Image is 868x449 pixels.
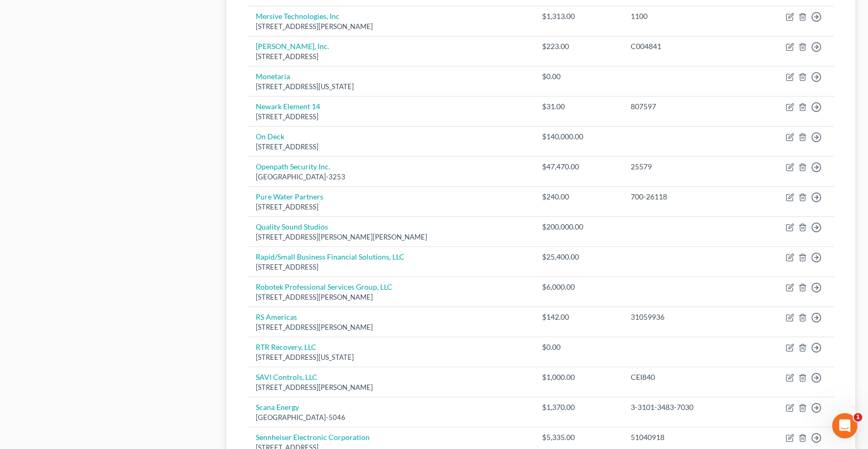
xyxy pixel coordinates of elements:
[256,142,526,152] div: [STREET_ADDRESS]
[631,192,739,202] div: 700-26118
[256,292,526,302] div: [STREET_ADDRESS][PERSON_NAME]
[631,312,739,322] div: 31059936
[256,262,526,272] div: [STREET_ADDRESS]
[542,222,614,232] div: $200,000.00
[256,282,392,291] a: Robotek Professional Services Group, LLC
[542,71,614,82] div: $0.00
[256,372,317,381] a: SAVI Controls, LLC
[256,403,299,412] a: Scana Energy
[631,161,739,172] div: 25579
[256,232,526,242] div: [STREET_ADDRESS][PERSON_NAME][PERSON_NAME]
[542,312,614,322] div: $142.00
[256,22,526,32] div: [STREET_ADDRESS][PERSON_NAME]
[256,413,526,423] div: [GEOGRAPHIC_DATA]-5046
[256,112,526,122] div: [STREET_ADDRESS]
[542,41,614,52] div: $223.00
[256,162,330,171] a: Openpath Security Inc.
[256,433,370,442] a: Sennheiser Electronic Corporation
[631,372,739,383] div: CEI840
[542,432,614,443] div: $5,335.00
[256,42,329,51] a: [PERSON_NAME], Inc.
[256,383,526,393] div: [STREET_ADDRESS][PERSON_NAME]
[256,252,404,261] a: Rapid/Small Business Financial Solutions, LLC
[542,252,614,262] div: $25,400.00
[256,72,290,81] a: Monetaria
[542,11,614,22] div: $1,313.00
[542,101,614,112] div: $31.00
[854,413,862,422] span: 1
[631,101,739,112] div: 807597
[256,52,526,62] div: [STREET_ADDRESS]
[256,352,526,362] div: [STREET_ADDRESS][US_STATE]
[256,192,323,201] a: Pure Water Partners
[256,202,526,212] div: [STREET_ADDRESS]
[542,131,614,142] div: $140,000.00
[631,432,739,443] div: 51040918
[256,82,526,92] div: [STREET_ADDRESS][US_STATE]
[256,172,526,182] div: [GEOGRAPHIC_DATA]-3253
[256,342,316,351] a: RTR Recovery, LLC
[542,402,614,413] div: $1,370.00
[256,12,340,21] a: Mersive Technologies, Inc
[542,161,614,172] div: $47,470.00
[256,132,284,141] a: On Deck
[256,322,526,332] div: [STREET_ADDRESS][PERSON_NAME]
[256,102,320,111] a: Newark Element 14
[832,413,857,438] iframe: Intercom live chat
[631,41,739,52] div: C004841
[256,312,297,321] a: RS Americas
[256,222,328,231] a: Quality Sound Studios
[631,11,739,22] div: 1100
[542,192,614,202] div: $240.00
[542,342,614,352] div: $0.00
[631,402,739,413] div: 3-3101-3483-7030
[542,372,614,383] div: $1,000.00
[542,282,614,292] div: $6,000.00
